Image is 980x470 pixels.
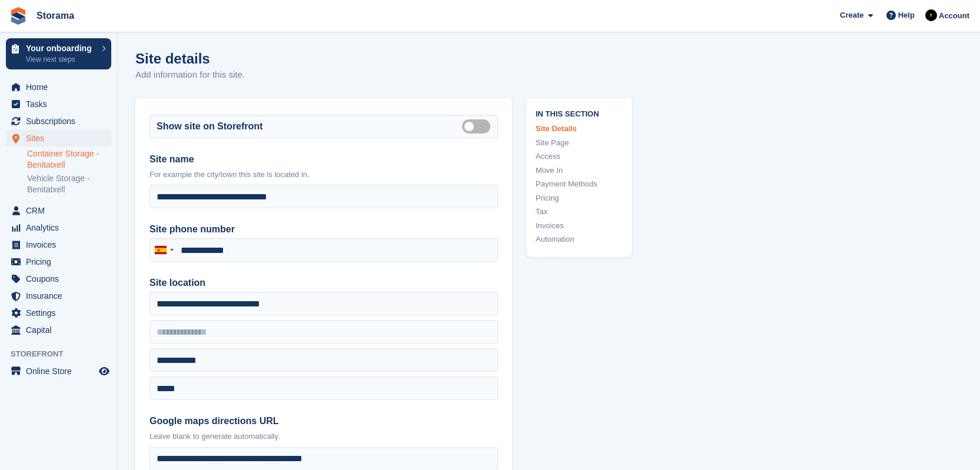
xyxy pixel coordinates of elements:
span: Help [898,9,915,21]
span: Create [840,9,863,21]
a: menu [6,305,111,321]
a: Invoices [536,220,623,232]
h1: Site details [135,51,245,66]
span: Tasks [26,96,97,112]
span: Sites [26,130,97,146]
span: Account [939,10,969,22]
img: Stuart Pratt [925,9,937,21]
a: Container Storage - Benitatxell [27,148,111,171]
a: menu [6,130,111,146]
p: Your onboarding [26,44,96,52]
p: View next steps [26,54,96,65]
label: Google maps directions URL [150,414,498,428]
a: menu [6,363,111,379]
a: Storama [32,6,79,25]
div: Spain (España): +34 [150,239,177,261]
a: menu [6,79,111,95]
label: Site phone number [150,222,498,236]
span: Analytics [26,219,97,236]
span: Capital [26,322,97,338]
a: menu [6,322,111,338]
span: Pricing [26,254,97,270]
span: Settings [26,305,97,321]
span: CRM [26,202,97,219]
a: menu [6,236,111,253]
a: Preview store [97,364,111,378]
a: Pricing [536,192,623,204]
a: Tax [536,206,623,218]
span: Home [26,79,97,95]
span: Online Store [26,363,97,379]
p: For example the city/town this site is located in. [150,169,498,181]
a: Your onboarding View next steps [6,38,111,69]
a: menu [6,288,111,304]
a: Move In [536,165,623,176]
a: Site Page [536,137,623,149]
a: menu [6,113,111,129]
a: menu [6,271,111,287]
span: Coupons [26,271,97,287]
label: Is public [462,125,495,127]
span: Subscriptions [26,113,97,129]
img: stora-icon-8386f47178a22dfd0bd8f6a31ec36ba5ce8667c1dd55bd0f319d3a0aa187defe.svg [9,7,27,25]
label: Site name [150,152,498,166]
span: Storefront [11,348,117,360]
p: Leave blank to generate automatically. [150,431,498,442]
a: Payment Methods [536,178,623,190]
a: Access [536,151,623,162]
label: Site location [150,276,498,290]
a: Site Details [536,123,623,135]
a: menu [6,219,111,236]
a: Automation [536,234,623,245]
a: menu [6,96,111,112]
label: Show site on Storefront [157,119,263,134]
p: Add information for this site. [135,68,245,82]
span: In this section [536,108,623,119]
a: menu [6,202,111,219]
span: Invoices [26,236,97,253]
a: Vehicle Storage - Benitatxell [27,173,111,195]
span: Insurance [26,288,97,304]
a: menu [6,254,111,270]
